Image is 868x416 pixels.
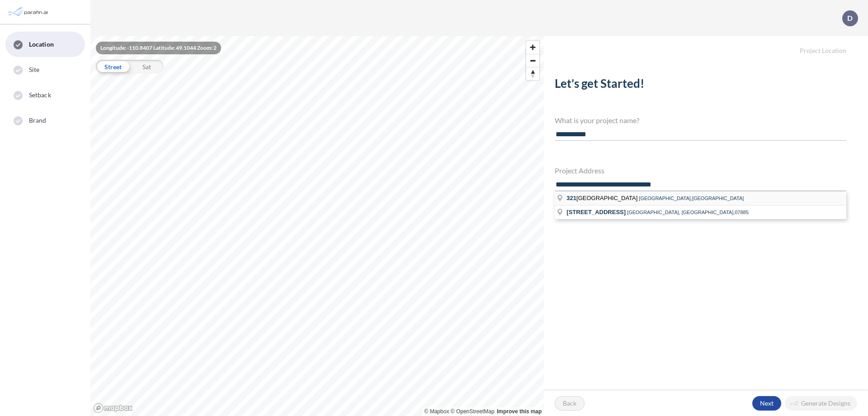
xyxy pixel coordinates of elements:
span: [STREET_ADDRESS] [566,209,626,215]
a: OpenStreetMap [451,408,495,415]
span: [GEOGRAPHIC_DATA] [566,195,639,201]
a: Mapbox homepage [93,403,133,413]
h4: Project Address [555,166,846,175]
h2: Let's get Started! [555,77,846,94]
div: Street [96,60,130,73]
img: Parafin [7,4,51,20]
div: Sat [130,60,164,73]
button: Zoom in [526,41,539,54]
span: [GEOGRAPHIC_DATA],[GEOGRAPHIC_DATA] [639,196,744,201]
span: Setback [29,91,51,100]
span: Reset bearing to north [526,67,539,80]
p: Next [760,399,774,408]
span: Brand [29,116,47,125]
button: Next [752,396,781,411]
button: Zoom out [526,54,539,67]
div: Longitude: -110.8407 Latitude: 49.1044 Zoom: 2 [96,42,221,54]
a: Mapbox [425,408,449,415]
button: Reset bearing to north [526,67,539,80]
span: Zoom out [526,54,539,67]
a: Improve this map [497,408,542,415]
h5: Project Location [544,36,868,55]
span: 321 [566,195,576,201]
h4: What is your project name? [555,116,846,124]
p: D [847,14,853,22]
span: Location [29,40,54,49]
span: [GEOGRAPHIC_DATA], [GEOGRAPHIC_DATA],07885 [627,210,749,215]
span: Site [29,65,39,74]
canvas: Map [90,36,544,416]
